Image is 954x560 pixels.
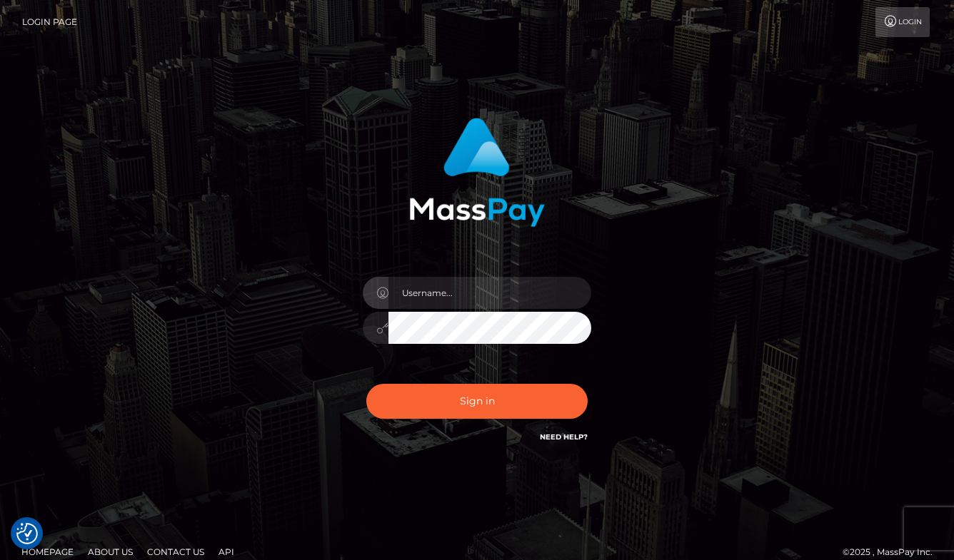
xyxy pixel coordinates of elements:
[16,523,38,544] button: Consent Preferences
[409,118,545,227] img: MassPay Login
[366,384,588,419] button: Sign in
[875,7,930,37] a: Login
[16,523,38,544] img: Revisit consent button
[540,432,588,442] a: Need Help?
[22,7,77,37] a: Login Page
[843,544,943,560] div: © 2025 , MassPay Inc.
[388,277,591,309] input: Username...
